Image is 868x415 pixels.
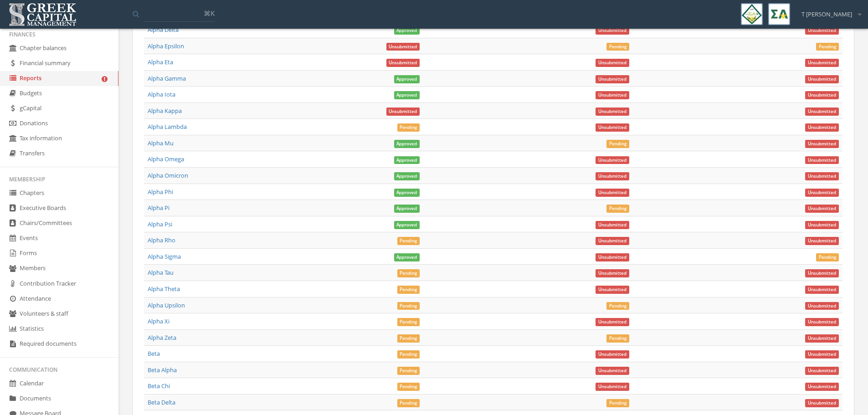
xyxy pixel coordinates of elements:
[394,253,420,261] span: Approved
[397,349,420,358] a: Pending
[394,220,420,228] a: Approved
[596,253,629,261] span: Unsubmitted
[805,107,839,115] a: Unsubmitted
[397,317,420,325] a: Pending
[148,123,187,131] a: Alpha Lambda
[397,367,420,375] span: Pending
[596,268,629,277] a: Unsubmitted
[397,302,420,310] span: Pending
[596,59,629,67] span: Unsubmitted
[596,171,629,179] a: Unsubmitted
[805,269,839,277] span: Unsubmitted
[148,220,172,228] a: Alpha Psi
[596,123,629,131] a: Unsubmitted
[148,236,175,244] a: Alpha Rho
[394,139,420,147] a: Approved
[596,26,629,34] a: Unsubmitted
[394,172,420,180] span: Approved
[397,334,420,343] span: Pending
[596,108,629,116] span: Unsubmitted
[394,140,420,148] span: Approved
[397,268,420,277] a: Pending
[596,221,629,229] span: Unsubmitted
[397,366,420,374] a: Pending
[148,349,160,358] a: Beta
[805,367,839,375] span: Unsubmitted
[397,318,420,326] span: Pending
[805,382,839,390] a: Unsubmitted
[596,107,629,115] a: Unsubmitted
[805,26,839,34] a: Unsubmitted
[148,90,175,98] a: Alpha Iota
[397,333,420,342] a: Pending
[397,237,420,245] span: Pending
[596,123,629,132] span: Unsubmitted
[148,107,182,115] a: Alpha Kappa
[394,171,420,179] a: Approved
[596,382,629,390] a: Unsubmitted
[386,108,420,116] span: Unsubmitted
[148,268,174,277] a: Alpha Tau
[397,123,420,131] a: Pending
[596,350,629,359] span: Unsubmitted
[805,334,839,343] span: Unsubmitted
[805,90,839,98] a: Unsubmitted
[805,188,839,196] a: Unsubmitted
[596,91,629,99] span: Unsubmitted
[805,123,839,132] span: Unsubmitted
[596,349,629,358] a: Unsubmitted
[805,204,839,212] a: Unsubmitted
[805,285,839,293] a: Unsubmitted
[397,398,420,406] a: Pending
[596,269,629,277] span: Unsubmitted
[606,205,629,213] span: Pending
[805,156,839,164] span: Unsubmitted
[148,398,175,406] a: Beta Delta
[394,155,420,163] a: Approved
[386,43,420,51] span: Unsubmitted
[596,188,629,196] a: Unsubmitted
[596,317,629,325] a: Unsubmitted
[397,269,420,277] span: Pending
[805,220,839,228] a: Unsubmitted
[148,317,169,325] a: Alpha Xi
[397,301,420,309] a: Pending
[606,302,629,310] span: Pending
[394,91,420,99] span: Approved
[805,302,839,310] span: Unsubmitted
[805,221,839,229] span: Unsubmitted
[386,42,420,50] a: Unsubmitted
[394,75,420,83] span: Approved
[148,204,169,212] a: Alpha Pi
[606,42,629,50] a: Pending
[397,286,420,294] span: Pending
[805,123,839,131] a: Unsubmitted
[394,26,420,34] a: Approved
[805,333,839,342] a: Unsubmitted
[596,367,629,375] span: Unsubmitted
[805,75,839,83] span: Unsubmitted
[805,286,839,294] span: Unsubmitted
[386,107,420,115] a: Unsubmitted
[148,58,173,66] a: Alpha Eta
[805,26,839,35] span: Unsubmitted
[148,26,179,34] a: Alpha Delta
[148,42,184,50] a: Alpha Epsilon
[805,171,839,179] a: Unsubmitted
[148,139,174,147] a: Alpha Mu
[596,366,629,374] a: Unsubmitted
[148,74,186,82] a: Alpha Gamma
[148,382,170,390] a: Beta Chi
[397,382,420,390] a: Pending
[596,286,629,294] span: Unsubmitted
[805,349,839,358] a: Unsubmitted
[805,301,839,309] a: Unsubmitted
[606,301,629,309] a: Pending
[596,236,629,244] a: Unsubmitted
[801,10,852,19] span: T [PERSON_NAME]
[816,253,839,261] span: Pending
[816,252,839,261] a: Pending
[805,268,839,277] a: Unsubmitted
[596,220,629,228] a: Unsubmitted
[596,172,629,180] span: Unsubmitted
